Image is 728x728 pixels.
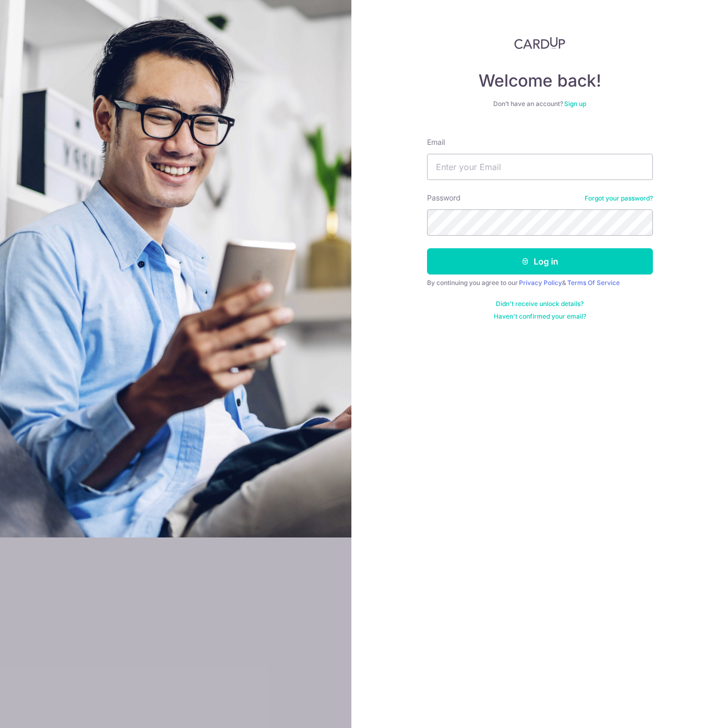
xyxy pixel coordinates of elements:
[427,100,653,108] div: Don’t have an account?
[585,194,653,203] a: Forgot your password?
[427,193,461,203] label: Password
[567,279,620,287] a: Terms Of Service
[427,248,653,275] button: Log in
[427,154,653,180] input: Enter your Email
[519,279,562,287] a: Privacy Policy
[427,70,653,91] h4: Welcome back!
[494,312,586,321] a: Haven't confirmed your email?
[514,37,566,49] img: CardUp Logo
[427,137,445,147] label: Email
[496,300,584,308] a: Didn't receive unlock details?
[427,279,653,287] div: By continuing you agree to our &
[564,100,586,108] a: Sign up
